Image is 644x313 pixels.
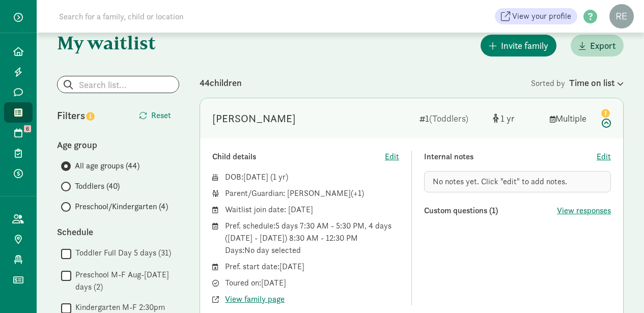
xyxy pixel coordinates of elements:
[571,35,624,56] button: Export
[75,201,168,213] span: Preschool/Kindergarten (4)
[225,187,399,200] div: Parent/Guardian: [PERSON_NAME] (+1)
[57,138,179,152] div: Age group
[590,39,615,52] span: Export
[597,151,611,163] button: Edit
[243,172,268,182] span: [DATE]
[75,160,139,172] span: All age groups (44)
[58,76,179,93] input: Search list...
[57,225,179,239] div: Schedule
[212,151,385,163] div: Child details
[225,204,399,216] div: Waitlist join date: [DATE]
[495,8,577,24] a: View your profile
[75,180,120,192] span: Toddlers (40)
[200,76,531,90] div: 44 children
[131,105,179,126] button: Reset
[151,109,171,122] span: Reset
[424,205,557,217] div: Custom questions (1)
[481,35,556,56] button: Invite family
[57,108,118,123] div: Filters
[71,269,179,293] label: Preschool M-F Aug-[DATE] days (2)
[557,205,611,217] button: View responses
[433,176,567,187] span: No notes yet. Click "edit" to add notes.
[4,123,33,143] a: 6
[531,76,624,90] div: Sorted by
[569,76,624,90] div: Time on list
[225,293,285,305] button: View family page
[424,151,597,163] div: Internal notes
[385,151,399,163] button: Edit
[225,277,399,289] div: Toured on: [DATE]
[593,264,644,313] iframe: Chat Widget
[225,171,399,183] div: DOB: ( )
[24,125,31,132] span: 6
[419,111,485,125] div: 1
[429,112,468,124] span: (Toddlers)
[273,172,286,182] span: 1
[512,10,571,22] span: View your profile
[53,6,339,26] input: Search for a family, child or location
[501,39,548,52] span: Invite family
[500,112,515,124] span: 1
[225,220,399,257] div: Pref. schedule: 5 days 7:30 AM - 5:30 PM, 4 days ([DATE] - [DATE]) 8:30 AM - 12:30 PM Days: No da...
[212,110,296,127] div: Florence Connell
[225,261,399,273] div: Pref. start date: [DATE]
[550,111,591,125] div: Multiple
[57,33,179,53] h1: My waitlist
[493,111,542,125] div: [object Object]
[71,247,171,259] label: Toddler Full Day 5 days (31)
